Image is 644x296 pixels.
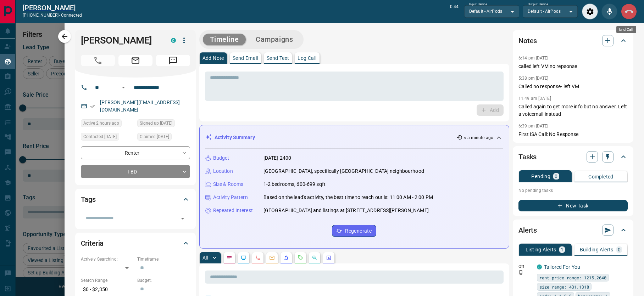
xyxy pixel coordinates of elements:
p: [GEOGRAPHIC_DATA], specifically [GEOGRAPHIC_DATA] neighbourhood [263,167,424,175]
svg: Requests [298,255,303,261]
h2: Alerts [518,224,537,236]
div: Tue Mar 18 2025 [137,133,190,143]
div: Tue Mar 25 2025 [81,133,134,143]
div: Activity Summary< a minute ago [205,131,503,144]
p: No pending tasks [518,185,628,196]
p: Budget: [137,277,190,284]
svg: Agent Actions [326,255,332,261]
p: Called no response- left VM [518,83,628,90]
div: Alerts [518,222,628,239]
button: Open [119,83,128,92]
p: < a minute ago [464,135,493,141]
h1: [PERSON_NAME] [81,35,160,46]
svg: Email Verified [90,104,95,109]
p: Off [518,263,533,270]
div: TBD [81,165,190,178]
p: 0 [618,247,621,252]
span: Call [81,55,115,66]
p: 11:49 am [DATE] [518,96,551,101]
h2: [PERSON_NAME] [23,4,82,12]
button: New Task [518,200,628,211]
p: Repeated Interest [213,207,253,214]
svg: Push Notification Only [518,270,523,275]
button: Open [178,214,188,223]
div: Tags [81,191,190,208]
div: Mute [601,4,617,19]
p: Listing Alerts [526,247,556,252]
div: Tasks [518,148,628,165]
p: Send Text [267,56,289,61]
svg: Notes [227,255,232,261]
div: condos.ca [171,38,176,43]
span: Active 2 hours ago [83,120,119,127]
div: Mon Aug 18 2025 [81,119,134,129]
h2: Tags [81,194,96,205]
div: condos.ca [537,264,542,269]
p: [DATE]-2400 [263,154,291,162]
span: Message [156,55,190,66]
p: Size & Rooms [213,181,244,188]
div: Fri Jun 28 2024 [137,119,190,129]
label: Output Device [528,2,548,7]
div: Notes [518,32,628,49]
p: Budget [213,154,229,162]
p: Add Note [202,56,224,61]
div: Default - AirPods [523,5,578,17]
span: size range: 431,1318 [539,283,589,290]
p: Actively Searching: [81,256,134,262]
span: Email [118,55,152,66]
button: Regenerate [332,225,376,237]
div: End Call [621,4,637,19]
p: Activity Pattern [213,194,248,201]
p: [GEOGRAPHIC_DATA] and listings at [STREET_ADDRESS][PERSON_NAME] [263,207,429,214]
p: Location [213,167,233,175]
p: Log Call [298,56,316,61]
div: Default - AirPods [464,5,519,17]
p: Completed [588,174,614,179]
svg: Calls [255,255,261,261]
p: Send Email [233,56,258,61]
h2: Notes [518,35,537,46]
span: connected [61,13,82,18]
p: Search Range: [81,277,134,284]
span: Claimed [DATE] [140,133,169,140]
p: $0 - $2,350 [81,284,134,295]
p: Called again to get more info but no answer. Left a voicemail instead [518,103,628,118]
p: Timeframe: [137,256,190,262]
p: All [202,255,208,260]
p: 5:38 pm [DATE] [518,76,549,81]
a: [PERSON_NAME][EMAIL_ADDRESS][DOMAIN_NAME] [100,99,180,113]
h2: Tasks [518,151,537,163]
svg: Opportunities [312,255,317,261]
p: 0 [555,174,557,179]
span: Contacted [DATE] [83,133,117,140]
a: Tailored For You [544,264,580,270]
p: 1 [561,247,563,252]
svg: Emails [269,255,275,261]
p: [PHONE_NUMBER] - [23,12,82,18]
p: 6:39 pm [DATE] [518,124,549,129]
div: Criteria [81,235,190,252]
svg: Lead Browsing Activity [241,255,246,261]
p: 6:14 pm [DATE] [518,56,549,61]
p: called left VM no repsonse [518,63,628,70]
h2: Criteria [81,238,104,249]
svg: Listing Alerts [283,255,289,261]
button: Campaigns [249,34,300,45]
span: rent price range: 1215,2640 [539,274,606,281]
p: Building Alerts [580,247,614,252]
div: Audio Settings [582,4,598,19]
p: 0:44 [450,4,459,19]
div: Renter [81,146,190,159]
p: Based on the lead's activity, the best time to reach out is: 11:00 AM - 2:00 PM [263,194,433,201]
div: End Call [616,26,636,33]
label: Input Device [469,2,487,7]
button: Timeline [203,34,246,45]
span: Signed up [DATE] [140,120,172,127]
p: Activity Summary [215,134,255,141]
p: First ISA Call: No Response [518,131,628,138]
p: Pending [531,174,550,179]
p: 1-2 bedrooms, 600-699 sqft [263,181,326,188]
